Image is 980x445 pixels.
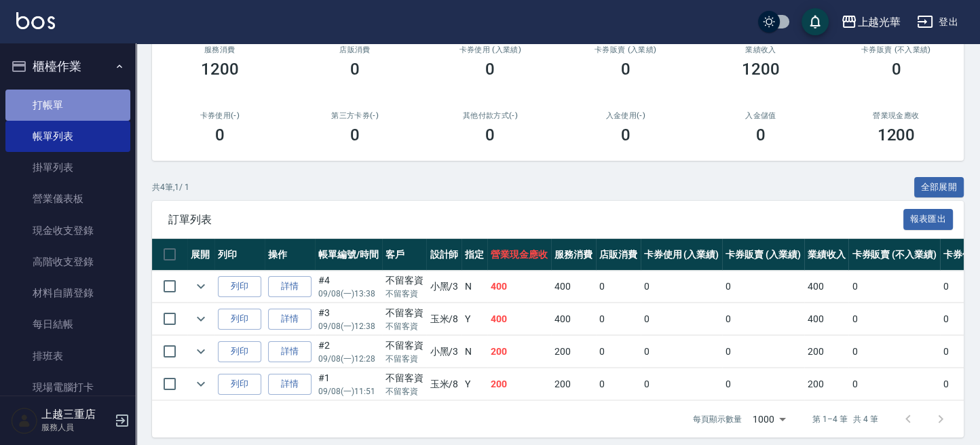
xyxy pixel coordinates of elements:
[439,111,542,120] h2: 其他付款方式(-)
[722,336,804,368] td: 0
[804,368,849,400] td: 200
[596,303,641,335] td: 0
[487,368,551,400] td: 200
[804,271,849,303] td: 400
[641,239,723,271] th: 卡券使用 (入業績)
[848,271,939,303] td: 0
[191,276,211,296] button: expand row
[5,341,130,372] a: 排班表
[168,45,271,54] h3: 服務消費
[747,401,791,438] div: 1000
[41,421,111,433] p: 服務人員
[487,303,551,335] td: 400
[315,368,382,400] td: #1
[812,413,878,425] p: 第 1–4 筆 共 4 筆
[487,271,551,303] td: 400
[551,336,596,368] td: 200
[835,8,906,36] button: 上越光華
[5,309,130,340] a: 每日結帳
[218,276,261,297] button: 列印
[641,271,723,303] td: 0
[857,14,901,31] div: 上越光華
[641,303,723,335] td: 0
[187,239,214,271] th: 展開
[914,177,964,198] button: 全部展開
[848,336,939,368] td: 0
[487,239,551,271] th: 營業現金應收
[5,277,130,309] a: 材料自購登錄
[439,45,542,54] h2: 卡券使用 (入業績)
[461,271,487,303] td: N
[911,9,964,35] button: 登出
[848,368,939,400] td: 0
[742,60,780,79] h3: 1200
[621,125,630,144] h3: 0
[218,309,261,330] button: 列印
[268,276,312,297] a: 詳情
[315,303,382,335] td: #3
[385,385,423,398] p: 不留客資
[596,271,641,303] td: 0
[461,239,487,271] th: 指定
[16,12,55,29] img: Logo
[848,239,939,271] th: 卡券販賣 (不入業績)
[315,271,382,303] td: #4
[268,309,312,330] a: 詳情
[877,125,915,144] h3: 1200
[168,213,903,227] span: 訂單列表
[315,239,382,271] th: 帳單編號/時間
[41,408,111,421] h5: 上越三重店
[891,60,901,79] h3: 0
[426,239,461,271] th: 設計師
[201,60,239,79] h3: 1200
[218,341,261,362] button: 列印
[385,288,423,300] p: 不留客資
[5,183,130,214] a: 營業儀表板
[574,111,677,120] h2: 入金使用(-)
[551,303,596,335] td: 400
[426,336,461,368] td: 小黑 /3
[461,368,487,400] td: Y
[596,239,641,271] th: 店販消費
[5,121,130,152] a: 帳單列表
[709,45,812,54] h2: 業績收入
[318,320,379,332] p: 09/08 (一) 12:38
[693,413,742,425] p: 每頁顯示數量
[5,152,130,183] a: 掛單列表
[268,341,312,362] a: 詳情
[5,49,130,84] button: 櫃檯作業
[551,271,596,303] td: 400
[152,181,189,193] p: 共 4 筆, 1 / 1
[461,303,487,335] td: Y
[722,239,804,271] th: 卡券販賣 (入業績)
[265,239,315,271] th: 操作
[596,336,641,368] td: 0
[385,273,423,288] div: 不留客資
[385,338,423,353] div: 不留客資
[426,368,461,400] td: 玉米 /8
[551,368,596,400] td: 200
[5,215,130,246] a: 現金收支登錄
[551,239,596,271] th: 服務消費
[382,239,427,271] th: 客戶
[11,407,38,434] img: Person
[485,125,495,144] h3: 0
[804,239,849,271] th: 業績收入
[350,60,360,79] h3: 0
[709,111,812,120] h2: 入金儲值
[845,45,947,54] h2: 卡券販賣 (不入業績)
[722,303,804,335] td: 0
[191,341,211,362] button: expand row
[487,336,551,368] td: 200
[641,368,723,400] td: 0
[318,353,379,365] p: 09/08 (一) 12:28
[303,45,406,54] h2: 店販消費
[191,309,211,329] button: expand row
[804,336,849,368] td: 200
[385,353,423,365] p: 不留客資
[318,385,379,398] p: 09/08 (一) 11:51
[621,60,630,79] h3: 0
[268,374,312,395] a: 詳情
[804,303,849,335] td: 400
[845,111,947,120] h2: 營業現金應收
